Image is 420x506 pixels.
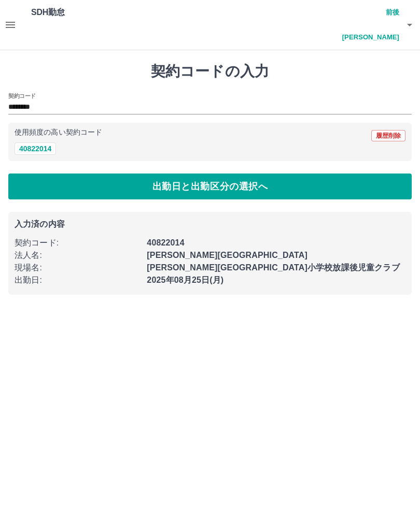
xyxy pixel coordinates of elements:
[15,129,102,136] p: 使用頻度の高い契約コード
[15,249,141,262] p: 法人名 :
[8,174,412,199] button: 出勤日と出勤区分の選択へ
[371,130,405,141] button: 履歴削除
[15,262,141,274] p: 現場名 :
[147,263,399,272] b: [PERSON_NAME][GEOGRAPHIC_DATA]小学校放課後児童クラブ
[8,63,412,80] h1: 契約コードの入力
[147,251,307,259] b: [PERSON_NAME][GEOGRAPHIC_DATA]
[8,92,36,100] h2: 契約コード
[15,220,405,228] p: 入力済の内容
[147,276,223,284] b: 2025年08月25日(月)
[15,274,141,286] p: 出勤日 :
[147,238,184,247] b: 40822014
[15,237,141,249] p: 契約コード :
[15,142,56,155] button: 40822014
